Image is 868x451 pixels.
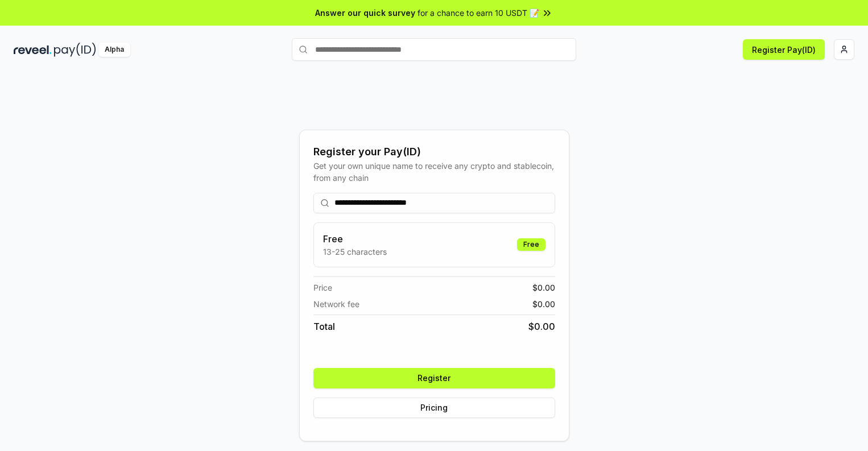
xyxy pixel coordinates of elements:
[418,7,539,19] span: for a chance to earn 10 USDT 📝
[323,232,387,246] h3: Free
[313,144,555,160] div: Register your Pay(ID)
[532,282,555,293] span: $ 0.00
[532,298,555,310] span: $ 0.00
[54,43,96,57] img: pay_id
[528,320,555,333] span: $ 0.00
[743,39,825,60] button: Register Pay(ID)
[313,320,335,333] span: Total
[313,398,555,418] button: Pricing
[313,282,332,293] span: Price
[14,43,52,57] img: reveel_dark
[313,298,359,310] span: Network fee
[315,7,415,19] span: Answer our quick survey
[517,238,545,251] div: Free
[323,246,387,258] p: 13-25 characters
[98,43,130,57] div: Alpha
[313,160,555,184] div: Get your own unique name to receive any crypto and stablecoin, from any chain
[313,368,555,388] button: Register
